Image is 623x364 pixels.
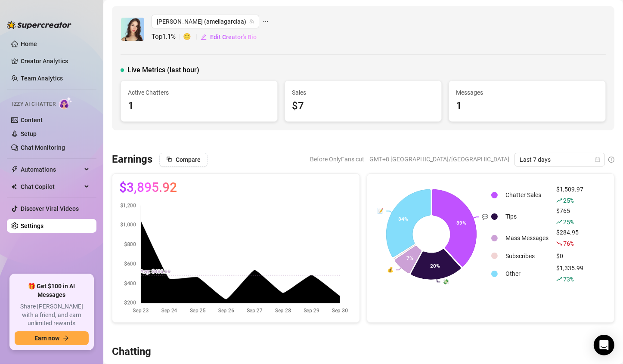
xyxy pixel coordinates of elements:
[201,34,207,40] span: edit
[563,275,573,283] span: 73 %
[21,163,82,176] span: Automations
[563,239,573,247] span: 76 %
[119,181,177,194] span: $3,895.92
[59,97,72,109] img: AI Chatter
[21,130,37,137] a: Setup
[387,267,394,273] text: 💰
[263,15,269,28] span: ellipsis
[556,185,583,205] div: $1,509.97
[128,88,270,97] span: Active Chatters
[563,218,573,226] span: 25 %
[502,206,552,227] td: Tips
[152,32,183,42] span: Top 1.1 %
[21,40,37,47] a: Home
[556,197,562,204] span: rise
[7,21,71,29] img: logo-BBDzfeDw.svg
[183,32,200,42] span: 🙂
[159,153,208,167] button: Compare
[556,219,562,225] span: rise
[377,207,384,214] text: 📝
[121,18,144,41] img: Amelia
[112,345,151,359] h3: Chatting
[594,335,614,355] div: Open Intercom Messenger
[200,30,257,44] button: Edit Creator's Bio
[176,156,201,163] span: Compare
[608,157,614,163] span: info-circle
[556,206,583,227] div: $765
[157,15,254,28] span: Amelia (ameliagarciaa)
[21,54,90,68] a: Creator Analytics
[310,153,364,166] span: Before OnlyFans cut
[21,222,43,229] a: Settings
[556,251,583,261] div: $0
[556,228,583,248] div: $284.95
[63,335,69,341] span: arrow-right
[15,302,89,328] span: Share [PERSON_NAME] with a friend, and earn unlimited rewards
[21,205,79,212] a: Discover Viral Videos
[112,153,152,167] h3: Earnings
[11,166,18,173] span: thunderbolt
[21,75,63,82] a: Team Analytics
[482,213,488,220] text: 💬
[456,88,598,97] span: Messages
[292,88,434,97] span: Sales
[21,144,65,151] a: Chat Monitoring
[15,282,89,299] span: 🎁 Get $100 in AI Messages
[34,335,59,342] span: Earn now
[502,185,552,205] td: Chatter Sales
[15,331,89,345] button: Earn nowarrow-right
[249,19,254,24] span: team
[502,263,552,284] td: Other
[369,153,509,166] span: GMT+8 [GEOGRAPHIC_DATA]/[GEOGRAPHIC_DATA]
[502,228,552,248] td: Mass Messages
[502,249,552,262] td: Subscribes
[128,98,270,114] div: 1
[11,184,17,190] img: Chat Copilot
[520,153,600,166] span: Last 7 days
[21,117,43,123] a: Content
[556,263,583,284] div: $1,335.99
[12,100,56,108] span: Izzy AI Chatter
[556,276,562,282] span: rise
[563,196,573,204] span: 25 %
[443,279,449,285] text: 💸
[556,241,562,247] span: fall
[166,156,172,162] span: block
[210,34,257,40] span: Edit Creator's Bio
[21,180,82,194] span: Chat Copilot
[127,65,199,75] span: Live Metrics (last hour)
[456,98,598,114] div: 1
[292,98,434,114] div: $7
[595,157,600,162] span: calendar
